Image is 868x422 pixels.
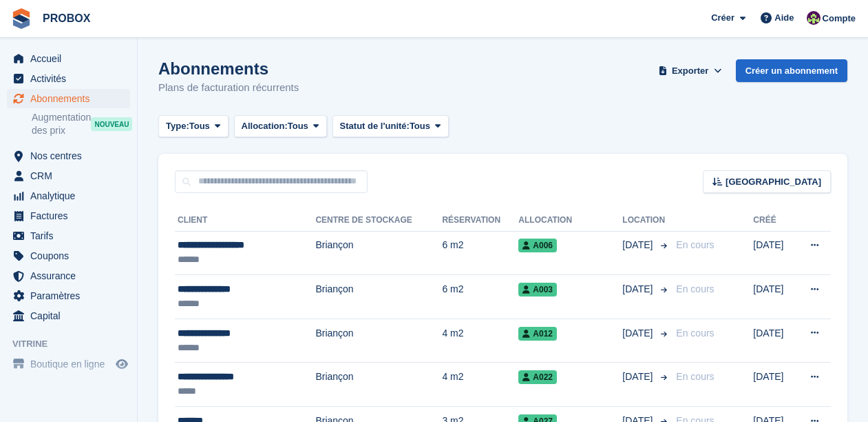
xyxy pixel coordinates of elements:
p: Plans de facturation récurrents [158,80,299,96]
span: CRM [30,166,113,185]
a: menu [7,354,130,374]
a: menu [7,166,130,185]
a: PROBOX [37,7,96,30]
span: Compte [823,12,856,26]
button: Exporter [656,59,725,82]
th: Client [175,210,315,232]
span: Allocation: [242,119,288,133]
a: menu [7,286,130,305]
span: Tarifs [30,226,113,245]
button: Allocation: Tous [234,115,327,138]
a: menu [7,69,130,88]
span: Analytique [30,186,113,205]
span: En cours [676,283,714,294]
a: menu [7,146,130,165]
a: menu [7,226,130,245]
td: Briançon [315,231,442,275]
span: Factures [30,206,113,225]
img: stora-icon-8386f47178a22dfd0bd8f6a31ec36ba5ce8667c1dd55bd0f319d3a0aa187defe.svg [11,8,32,29]
span: Assurance [30,266,113,285]
span: En cours [676,328,714,339]
span: [GEOGRAPHIC_DATA] [726,175,821,189]
td: 4 m2 [442,319,518,363]
span: [DATE] [622,282,655,297]
td: 4 m2 [442,363,518,407]
td: [DATE] [753,275,793,319]
a: Boutique d'aperçu [114,356,130,372]
span: [DATE] [622,370,655,384]
a: menu [7,89,130,108]
span: A003 [518,283,557,297]
td: [DATE] [753,319,793,363]
span: Tous [288,119,308,133]
a: menu [7,246,130,265]
span: Vitrine [12,337,137,351]
td: 6 m2 [442,231,518,275]
span: En cours [676,371,714,382]
span: A012 [518,327,557,341]
span: Nos centres [30,146,113,165]
a: menu [7,266,130,285]
span: A006 [518,239,557,252]
a: menu [7,306,130,325]
span: Créer [711,11,734,25]
span: Paramètres [30,286,113,305]
a: Créer un abonnement [736,59,847,82]
span: Abonnements [30,89,113,108]
h1: Abonnements [158,59,299,78]
span: Tous [189,119,210,133]
a: menu [7,206,130,225]
span: Tous [410,119,430,133]
th: Allocation [518,210,622,232]
span: Coupons [30,246,113,265]
td: [DATE] [753,231,793,275]
th: Location [622,210,670,232]
span: Exporter [672,64,708,78]
td: Briançon [315,319,442,363]
span: Activités [30,69,113,88]
td: Briançon [315,363,442,407]
span: Accueil [30,49,113,68]
button: Statut de l'unité: Tous [332,115,449,138]
span: Statut de l'unité: [340,119,410,133]
td: [DATE] [753,363,793,407]
span: Augmentation des prix [32,111,91,137]
div: NOUVEAU [91,117,132,131]
button: Type: Tous [158,115,229,138]
span: [DATE] [622,238,655,252]
a: menu [7,186,130,205]
span: A022 [518,370,557,384]
a: menu [7,49,130,68]
th: Créé [753,210,793,232]
span: Type: [166,119,189,133]
span: Boutique en ligne [30,354,113,374]
span: Capital [30,306,113,325]
span: Aide [774,11,794,25]
span: En cours [676,239,714,250]
img: Jackson Collins [807,11,821,25]
a: Augmentation des prix NOUVEAU [32,110,130,138]
span: [DATE] [622,326,655,341]
td: 6 m2 [442,275,518,319]
th: Réservation [442,210,518,232]
td: Briançon [315,275,442,319]
th: Centre de stockage [315,210,442,232]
